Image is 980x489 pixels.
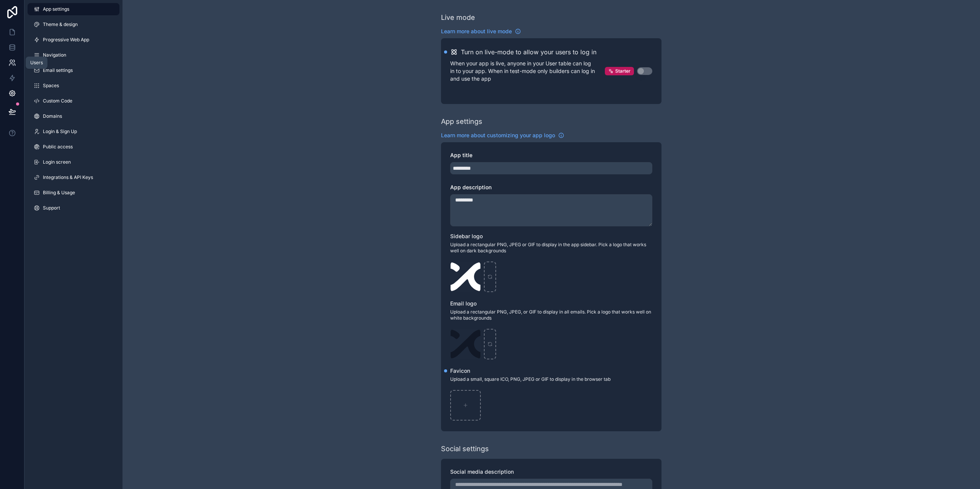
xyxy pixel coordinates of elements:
[43,190,75,196] span: Billing & Usage
[43,52,66,58] span: Navigation
[43,159,71,165] span: Login screen
[43,144,73,150] span: Public access
[28,80,119,92] a: Spaces
[441,28,512,35] span: Learn more about live mode
[450,152,472,158] span: App title
[450,233,483,239] span: Sidebar logo
[43,205,60,211] span: Support
[615,68,630,74] span: Starter
[43,21,78,28] span: Theme & design
[28,18,119,31] a: Theme & design
[450,376,652,382] span: Upload a small, square ICO, PNG, JPEG or GIF to display in the browser tab
[28,202,119,214] a: Support
[450,184,492,190] span: App description
[441,132,555,139] span: Learn more about customizing your app logo
[28,64,119,76] a: Email settings
[28,187,119,199] a: Billing & Usage
[43,83,59,89] span: Spaces
[28,49,119,61] a: Navigation
[43,174,93,180] span: Integrations & API Keys
[450,60,605,83] p: When your app is live, anyone in your User table can log in to your app. When in test-mode only b...
[28,95,119,107] a: Custom Code
[450,242,652,254] span: Upload a rectangular PNG, JPEG or GIF to display in the app sidebar. Pick a logo that works well ...
[441,132,564,139] a: Learn more about customizing your app logo
[441,28,521,35] a: Learn more about live mode
[43,98,72,104] span: Custom Code
[28,171,119,184] a: Integrations & API Keys
[43,113,62,119] span: Domains
[450,309,652,321] span: Upload a rectangular PNG, JPEG, or GIF to display in all emails. Pick a logo that works well on w...
[450,468,514,475] span: Social media description
[28,141,119,153] a: Public access
[441,444,489,454] div: Social settings
[43,128,77,135] span: Login & Sign Up
[28,110,119,122] a: Domains
[28,156,119,168] a: Login screen
[28,34,119,46] a: Progressive Web App
[43,37,89,43] span: Progressive Web App
[43,6,69,12] span: App settings
[461,47,596,57] h2: Turn on live-mode to allow your users to log in
[450,367,470,374] span: Favicon
[441,116,482,127] div: App settings
[450,300,477,307] span: Email logo
[441,12,475,23] div: Live mode
[28,125,119,138] a: Login & Sign Up
[28,3,119,15] a: App settings
[43,67,73,73] span: Email settings
[30,60,43,66] div: Users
